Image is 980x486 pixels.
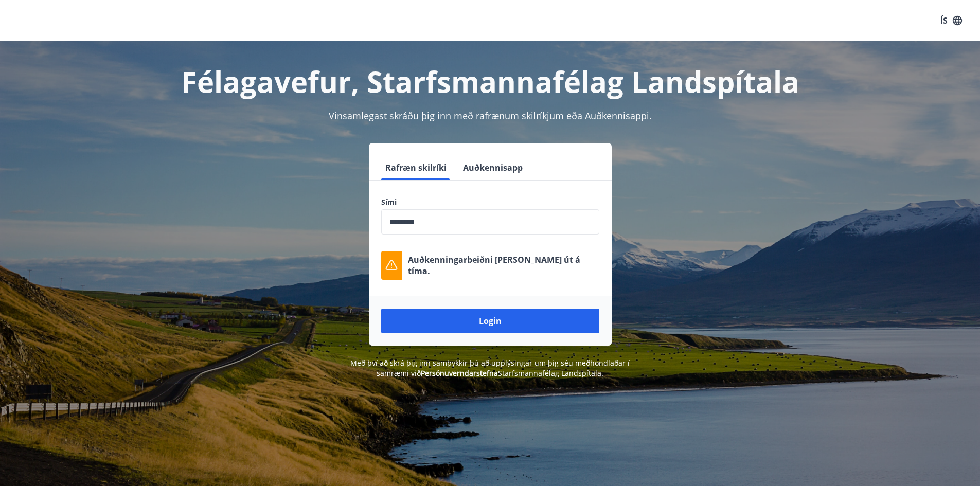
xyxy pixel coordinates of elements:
[408,254,599,277] p: Auðkenningarbeiðni [PERSON_NAME] út á tíma.
[421,368,498,378] a: Persónuverndarstefna
[329,110,652,122] span: Vinsamlegast skráðu þig inn með rafrænum skilríkjum eða Auðkennisappi.
[935,11,968,30] button: ÍS
[350,358,630,378] span: Með því að skrá þig inn samþykkir þú að upplýsingar um þig séu meðhöndlaðar í samræmi við Starfsm...
[132,62,848,101] h1: Félagavefur, Starfsmannafélag Landspítala
[381,197,599,207] label: Sími
[459,155,527,180] button: Auðkennisapp
[381,155,451,180] button: Rafræn skilríki
[381,309,599,333] button: Login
